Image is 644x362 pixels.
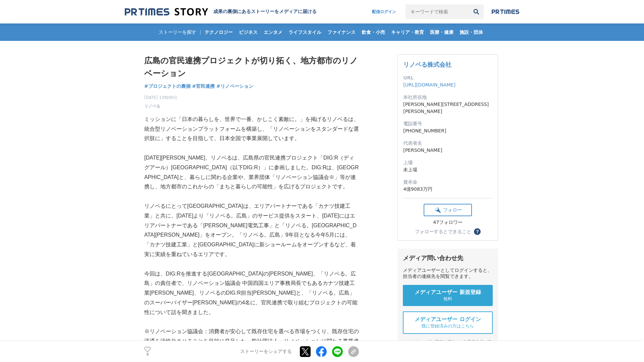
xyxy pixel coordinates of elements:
a: 配信ログイン [365,4,403,19]
span: ？ [475,229,480,234]
img: 成果の裏側にあるストーリーをメディアに届ける [125,7,208,16]
p: [DATE][PERSON_NAME]、リノベるは、広島県の官民連携プロジェクト「DIG:R（ディグアール）[GEOGRAPHIC_DATA]（以下DIG:R）」に参画しました。DIG:Rは、[... [144,153,359,192]
dt: URL [403,74,492,81]
button: 検索 [469,4,484,19]
a: テクノロジー [202,23,235,41]
span: メディアユーザー 新規登録 [415,289,481,296]
dt: 電話番号 [403,120,492,127]
a: #官民連携 [192,83,215,90]
div: メディアユーザーとしてログインすると、担当者の連絡先を閲覧できます。 [403,267,493,280]
span: 既に登録済みの方はこちら [422,323,474,329]
a: リノベる株式会社 [403,61,451,68]
a: #プロジェクトの裏側 [144,83,191,90]
dt: 本社所在地 [403,94,492,101]
span: 飲食・小売 [359,29,388,35]
span: 施設・団体 [457,29,486,35]
a: [URL][DOMAIN_NAME] [403,82,455,87]
a: メディアユーザー 新規登録 無料 [403,285,493,306]
span: キャリア・教育 [388,29,427,35]
p: リノベるにとって[GEOGRAPHIC_DATA]は、エリアパートナーである「カナツ技建工業」と共に、[DATE]より「リノベる。広島」のサービス提供をスタート、[DATE]にはエリアパートナー... [144,201,359,259]
span: ファイナンス [325,29,358,35]
span: ビジネス [236,29,260,35]
span: 無料 [443,296,452,302]
dd: [PHONE_NUMBER] [403,127,492,134]
span: メディアユーザー ログイン [415,316,481,323]
span: #リノベーション [216,83,253,89]
dd: [PERSON_NAME] [403,147,492,154]
input: キーワードで検索 [406,4,469,19]
dt: 上場 [403,159,492,166]
img: prtimes [492,9,519,14]
h1: 広島の官民連携プロジェクトが切り拓く、地方都市のリノベーション [144,54,359,80]
a: 成果の裏側にあるストーリーをメディアに届ける 成果の裏側にあるストーリーをメディアに届ける [125,7,317,16]
span: [DATE] 13時00分 [144,95,177,101]
span: エンタメ [261,29,285,35]
dd: 4億9083万円 [403,186,492,193]
a: 飲食・小売 [359,23,388,41]
a: 施設・団体 [457,23,486,41]
div: フォローするとできること [415,229,471,234]
div: 47フォロワー [424,220,472,226]
a: ビジネス [236,23,260,41]
dd: 未上場 [403,166,492,173]
span: 医療・健康 [427,29,456,35]
p: 9 [144,353,151,356]
a: リノベる [144,103,160,109]
span: #官民連携 [192,83,215,89]
a: メディアユーザー ログイン 既に登録済みの方はこちら [403,311,493,334]
dt: 資本金 [403,179,492,186]
a: ライフスタイル [286,23,324,41]
a: 医療・健康 [427,23,456,41]
div: メディア問い合わせ先 [403,254,493,262]
button: フォロー [424,204,472,216]
dd: [PERSON_NAME][STREET_ADDRESS][PERSON_NAME] [403,101,492,115]
span: ライフスタイル [286,29,324,35]
a: ファイナンス [325,23,358,41]
a: キャリア・教育 [388,23,427,41]
span: テクノロジー [202,29,235,35]
p: ※リノベーション協議会：消費者が安心して既存住宅を選べる市場をつくり、既存住宅の流通を活性化させることを目的に発足した一般社団法人。リノベーションに関わる事業者737社（カナツ技建工業とリノベる... [144,327,359,356]
h2: 成果の裏側にあるストーリーをメディアに届ける [213,9,317,15]
p: ミッションに「日本の暮らしを、世界で一番、かしこく素敵に。」を掲げるリノベるは、統合型リノベーションプラットフォームを構築し、「リノベーションをスタンダードな選択肢に」することを目指して、日本全... [144,115,359,143]
p: 今回は、DIG:Rを推進する[GEOGRAPHIC_DATA]の[PERSON_NAME]、「リノベる。広島」の責任者で、リノベーション協議会 中国四国エリア事務局長でもあるカナツ技建工業[PE... [144,269,359,317]
a: #リノベーション [216,83,253,90]
a: エンタメ [261,23,285,41]
p: ストーリーをシェアする [240,349,292,355]
button: ？ [474,228,481,235]
dt: 代表者名 [403,140,492,147]
span: #プロジェクトの裏側 [144,83,191,89]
